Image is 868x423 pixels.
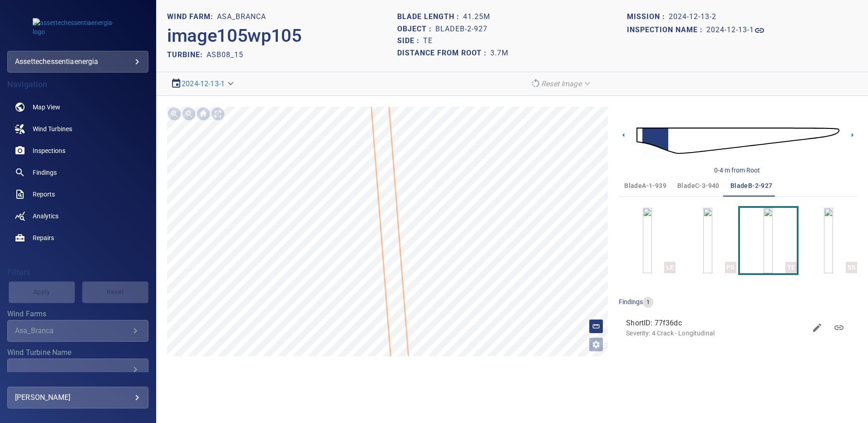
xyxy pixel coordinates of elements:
h1: Blade length : [397,13,463,21]
img: Go home [196,107,211,121]
h4: Filters [7,268,148,277]
h1: Side : [397,37,423,45]
img: Zoom out [182,107,196,121]
div: PS [725,262,736,273]
h2: TURBINE: [167,50,207,59]
a: map noActive [7,96,148,118]
img: assettechessentiaenergia-logo [33,18,123,36]
h2: ASB08_15 [207,50,243,59]
div: TE [785,262,797,273]
span: Reports [33,190,55,199]
a: LE [643,208,652,273]
button: LE [619,208,676,273]
h1: 2024-12-13-2 [669,13,716,21]
h2: image105wp105 [167,25,302,47]
button: Open image filters and tagging options [589,337,603,352]
span: Inspections [33,146,65,155]
div: assettechessentiaenergia [15,54,141,69]
a: analytics noActive [7,205,148,227]
a: windturbines noActive [7,118,148,140]
img: Zoom in [167,107,182,121]
button: SS [800,208,857,273]
div: Asa_Branca [15,326,130,335]
a: PS [703,208,712,273]
a: 2024-12-13-1 [182,79,225,88]
h1: 41.25m [463,13,490,21]
label: Wind Farms [7,310,148,318]
img: d [636,116,839,165]
h1: WIND FARM: [167,13,217,21]
a: TE [764,208,773,273]
a: findings noActive [7,162,148,183]
div: Wind Turbine Name [7,359,148,380]
img: Toggle full page [211,107,225,121]
span: Map View [33,103,60,112]
span: bladeA-1-939 [624,180,666,192]
span: bladeB-2-927 [730,180,773,192]
span: Analytics [33,211,59,221]
span: bladeC-3-940 [677,180,720,192]
h1: Distance from root : [397,49,490,58]
a: inspections noActive [7,140,148,162]
div: Wind Farms [7,320,148,342]
div: assettechessentiaenergia [7,51,148,73]
a: 2024-12-13-1 [706,25,765,36]
h4: Navigation [7,80,148,89]
div: Reset Image [527,76,596,92]
h1: 2024-12-13-1 [706,26,754,34]
h1: Inspection name : [627,26,706,34]
h1: TE [423,37,433,45]
div: SS [846,262,857,273]
div: [PERSON_NAME] [15,390,141,405]
a: SS [824,208,833,273]
h1: bladeB-2-927 [435,25,488,34]
h1: Asa_Branca [217,13,266,21]
button: PS [679,208,736,273]
span: ShortID: 77f36dc [626,318,806,329]
div: LE [664,262,676,273]
label: Wind Turbine Name [7,349,148,356]
span: Wind Turbines [33,124,72,133]
span: 1 [643,298,653,307]
em: Reset Image [541,79,582,88]
div: 2024-12-13-1 [167,76,239,92]
span: Repairs [33,233,54,242]
h1: 3.7m [490,49,508,58]
h1: Object : [397,25,435,34]
a: repairs noActive [7,227,148,249]
p: Severity: 4 Crack - Longitudinal [626,329,806,338]
span: findings [619,298,643,305]
div: 0-4 m from Root [714,166,760,175]
a: reports noActive [7,183,148,205]
button: TE [740,208,797,273]
span: Findings [33,168,57,177]
h1: Mission : [627,13,669,21]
